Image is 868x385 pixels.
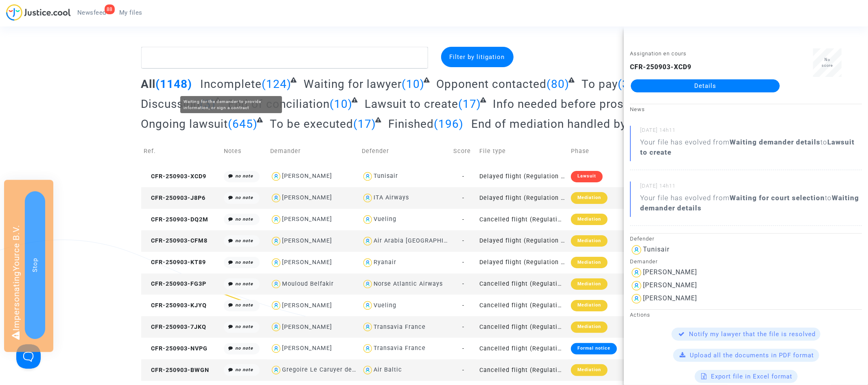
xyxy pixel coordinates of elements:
[571,278,608,290] div: Mediation
[450,137,477,166] td: Score
[463,367,465,374] span: -
[77,9,106,16] span: Newsfeed
[200,97,216,111] span: (3)
[571,343,617,354] div: Formal notice
[463,237,465,244] span: -
[630,312,650,318] small: Actions
[711,373,793,380] span: Export file in Excel format
[477,209,568,230] td: Cancelled flight (Regulation EC 261/2004)
[463,195,465,201] span: -
[362,214,374,225] img: icon-user.svg
[228,117,258,131] span: (645)
[630,258,658,265] small: Demander
[640,127,862,137] small: [DATE] 14h11
[477,273,568,295] td: Cancelled flight (Regulation EC 261/2004)
[144,195,206,201] span: CFR-250903-J8P6
[434,117,464,131] span: (196)
[571,171,603,182] div: Lawsuit
[730,194,825,202] b: Waiting for court selection
[374,345,426,352] div: Transavia France
[282,237,332,244] div: [PERSON_NAME]
[235,346,253,351] i: no note
[463,302,465,309] span: -
[270,214,282,225] img: icon-user.svg
[282,216,332,223] div: [PERSON_NAME]
[640,193,862,213] div: Your file has evolved from to
[235,238,253,243] i: no note
[630,243,643,256] img: icon-user.svg
[640,138,855,156] b: Lawsuit to create
[221,137,267,166] td: Notes
[200,77,262,91] span: Incomplete
[105,4,115,14] div: 88
[582,77,618,91] span: To pay
[630,266,643,279] img: icon-user.svg
[477,137,568,166] td: File type
[304,77,402,91] span: Waiting for lawyer
[571,235,608,247] div: Mediation
[374,237,468,244] div: Air Arabia [GEOGRAPHIC_DATA]
[571,322,608,333] div: Mediation
[359,137,450,166] td: Defender
[270,117,353,131] span: To be executed
[362,192,374,204] img: icon-user.svg
[640,137,862,157] div: Your file has evolved from to
[643,281,697,289] div: [PERSON_NAME]
[267,137,359,166] td: Demander
[282,194,332,201] div: [PERSON_NAME]
[630,63,691,71] b: CFR-250903-XCD9
[374,194,409,201] div: ITA Airways
[402,77,424,91] span: (10)
[362,321,374,333] img: icon-user.svg
[262,77,291,91] span: (124)
[113,7,149,19] a: My files
[477,187,568,209] td: Delayed flight (Regulation EC 261/2004)
[493,97,664,111] span: Info needed before prosecution
[235,173,253,179] i: no note
[4,180,53,352] div: Impersonating
[144,367,210,374] span: CFR-250903-BWGN
[571,257,608,268] div: Mediation
[477,252,568,273] td: Delayed flight (Regulation EC 261/2004)
[362,343,374,354] img: icon-user.svg
[270,192,282,204] img: icon-user.svg
[630,50,687,57] small: Assignation en cours
[477,316,568,338] td: Cancelled flight (Regulation EC 261/2004)
[6,4,71,21] img: jc-logo.svg
[571,364,608,376] div: Mediation
[643,294,697,302] div: [PERSON_NAME]
[374,280,443,287] div: Norse Atlantic Airways
[270,278,282,290] img: icon-user.svg
[690,352,814,359] span: Upload all the documents in PDF format
[463,216,465,223] span: -
[235,302,253,308] i: no note
[630,279,643,292] img: icon-user.svg
[630,292,643,305] img: icon-user.svg
[270,300,282,311] img: icon-user.svg
[463,345,465,352] span: -
[31,258,39,272] span: Stop
[141,97,200,111] span: Discussion
[631,79,780,92] a: Details
[643,268,697,276] div: [PERSON_NAME]
[119,9,142,16] span: My files
[235,367,253,372] i: no note
[270,235,282,247] img: icon-user.svg
[144,345,208,352] span: CFR-250903-NVPG
[362,364,374,376] img: icon-user.svg
[144,324,207,330] span: CFR-250903-7JKQ
[282,366,381,373] div: Gregoire Le Caruyer de Beauvais
[463,173,465,180] span: -
[374,366,402,373] div: Air Baltic
[374,259,396,266] div: Ryanair
[282,259,332,266] div: [PERSON_NAME]
[228,97,330,111] span: End of conciliation
[643,245,669,253] div: Tunisair
[144,237,208,244] span: CFR-250903-CFM8
[436,77,547,91] span: Opponent contacted
[270,343,282,354] img: icon-user.svg
[16,344,41,369] iframe: Help Scout Beacon - Open
[235,217,253,222] i: no note
[477,295,568,316] td: Cancelled flight (Regulation EC 261/2004)
[689,330,816,338] span: Notify my lawyer that the file is resolved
